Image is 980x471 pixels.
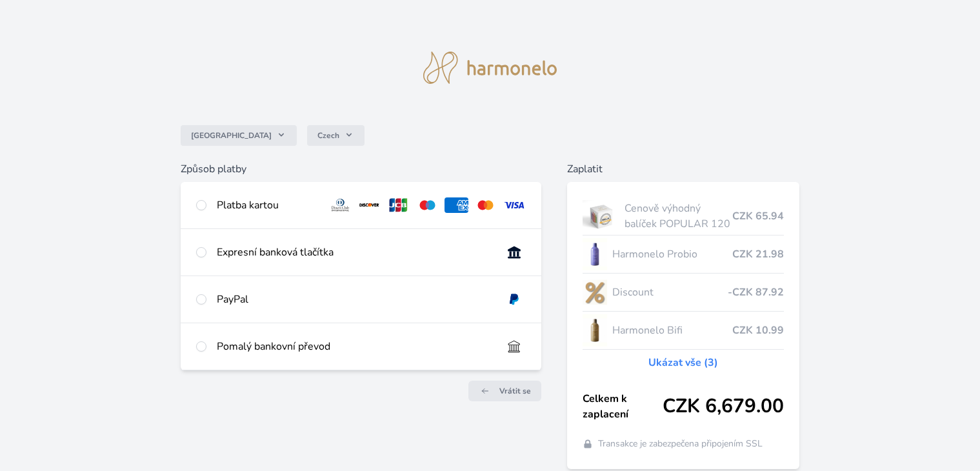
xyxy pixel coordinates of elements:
[181,161,542,177] h6: Způsob platby
[217,245,492,260] div: Expresní banková tlačítka
[357,197,381,213] img: discover.svg
[217,339,492,354] div: Pomalý bankovní převod
[732,246,784,262] span: CZK 21.98
[328,197,352,213] img: diners.svg
[386,197,410,213] img: jcb.svg
[732,323,784,338] span: CZK 10.99
[503,339,526,354] img: bankTransfer_IBAN.svg
[648,355,718,370] a: Ukázat vše (3)
[445,197,468,213] img: amex.svg
[732,208,784,224] span: CZK 65.94
[468,381,541,401] a: Vrátit se
[217,292,492,307] div: PayPal
[612,246,732,262] span: Harmonelo Probio
[583,276,607,308] img: discount-lo.png
[598,437,763,450] span: Transakce je zabezpečena připojením SSL
[663,395,784,418] span: CZK 6,679.00
[181,125,297,146] button: [GEOGRAPHIC_DATA]
[583,200,619,232] img: popular.jpg
[415,197,439,213] img: maestro.svg
[612,285,728,300] span: Discount
[612,323,732,338] span: Harmonelo Bifi
[217,197,318,213] div: Platba kartou
[728,285,784,300] span: -CZK 87.92
[503,245,526,260] img: onlineBanking_CZ.svg
[499,386,531,396] span: Vrátit se
[583,391,663,422] span: Celkem k zaplacení
[307,125,365,146] button: Czech
[625,201,732,232] span: Cenově výhodný balíček POPULAR 120
[583,238,607,270] img: CLEAN_PROBIO_se_stinem_x-lo.jpg
[191,130,272,141] span: [GEOGRAPHIC_DATA]
[583,314,607,346] img: CLEAN_BIFI_se_stinem_x-lo.jpg
[423,52,557,84] img: logo.svg
[503,197,526,213] img: visa.svg
[474,197,497,213] img: mc.svg
[503,292,526,307] img: paypal.svg
[317,130,339,141] span: Czech
[567,161,799,177] h6: Zaplatit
